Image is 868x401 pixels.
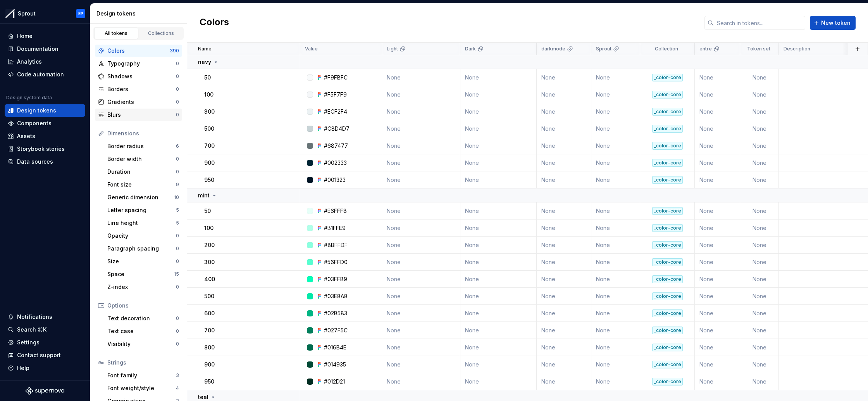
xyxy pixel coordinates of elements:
[324,292,348,300] div: #03E8A8
[695,271,740,288] td: None
[104,382,182,394] a: Font weight/style4
[460,288,537,305] td: None
[17,119,52,127] div: Components
[537,86,591,103] td: None
[655,46,678,52] p: Collection
[176,328,179,334] div: 0
[591,288,640,305] td: None
[204,142,215,150] p: 700
[95,96,182,108] a: Gradients0
[695,305,740,322] td: None
[104,191,182,204] a: Generic dimension10
[5,104,85,117] a: Design tokens
[204,125,214,133] p: 500
[107,384,176,392] div: Font weight/style
[104,166,182,178] a: Duration0
[591,237,640,254] td: None
[740,137,779,154] td: None
[382,322,460,339] td: None
[382,356,460,373] td: None
[465,46,476,52] p: Dark
[176,73,179,80] div: 0
[652,258,683,266] div: _color-core
[810,16,856,30] button: New token
[695,103,740,120] td: None
[324,241,348,249] div: #8BFFDF
[2,5,88,22] button: SproutEP
[170,48,179,54] div: 390
[95,83,182,95] a: Borders0
[204,224,214,232] p: 100
[107,47,170,55] div: Colors
[460,305,537,322] td: None
[104,217,182,229] a: Line height5
[104,312,182,325] a: Text decoration0
[176,341,179,347] div: 0
[537,137,591,154] td: None
[104,204,182,216] a: Letter spacing5
[95,57,182,70] a: Typography0
[740,339,779,356] td: None
[176,233,179,239] div: 0
[695,171,740,188] td: None
[17,71,64,78] div: Code automation
[107,219,176,227] div: Line height
[591,137,640,154] td: None
[460,254,537,271] td: None
[382,288,460,305] td: None
[198,393,208,401] p: teal
[5,30,85,42] a: Home
[382,171,460,188] td: None
[107,98,176,106] div: Gradients
[174,194,179,200] div: 10
[652,125,683,133] div: _color-core
[6,95,52,101] div: Design system data
[740,202,779,220] td: None
[5,68,85,81] a: Code automation
[695,288,740,305] td: None
[652,275,683,283] div: _color-core
[104,153,182,165] a: Border width0
[695,373,740,390] td: None
[652,309,683,317] div: _color-core
[198,58,211,66] p: navy
[107,168,176,176] div: Duration
[537,288,591,305] td: None
[537,103,591,120] td: None
[95,70,182,83] a: Shadows0
[740,356,779,373] td: None
[324,74,348,81] div: #F9FBFC
[104,242,182,255] a: Paragraph spacing0
[324,91,347,99] div: #F5F7F9
[695,86,740,103] td: None
[104,325,182,337] a: Text case0
[204,74,211,81] p: 50
[324,275,347,283] div: #03FFB9
[5,55,85,68] a: Analytics
[95,45,182,57] a: Colors390
[382,254,460,271] td: None
[537,171,591,188] td: None
[204,275,215,283] p: 400
[537,120,591,137] td: None
[591,220,640,237] td: None
[176,99,179,105] div: 0
[740,154,779,171] td: None
[176,181,179,188] div: 9
[695,254,740,271] td: None
[324,176,346,184] div: #001323
[695,137,740,154] td: None
[142,30,181,36] div: Collections
[591,154,640,171] td: None
[200,16,229,30] h2: Colors
[107,245,176,252] div: Paragraph spacing
[740,305,779,322] td: None
[591,339,640,356] td: None
[107,85,176,93] div: Borders
[78,10,83,17] div: EP
[5,156,85,168] a: Data sources
[198,46,212,52] p: Name
[104,178,182,191] a: Font size9
[596,46,611,52] p: Sprout
[382,220,460,237] td: None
